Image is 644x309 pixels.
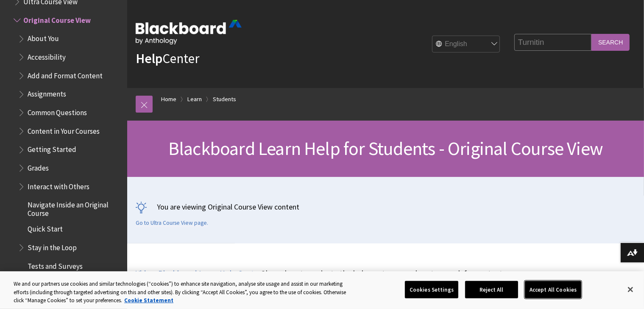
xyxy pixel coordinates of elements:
a: Go to Ultra Course View page. [136,219,208,227]
div: We and our partners use cookies and similar technologies (“cookies”) to enhance site navigation, ... [14,280,354,305]
button: Close [621,280,640,299]
span: Common Questions [28,105,87,117]
span: Interact with Others [28,179,89,191]
a: HelpCenter [136,50,199,67]
img: Blackboard by Anthology [136,20,242,44]
button: Reject All [465,281,518,298]
strong: Help [136,50,162,67]
span: About You [28,32,59,43]
span: Content in Your Courses [28,124,100,135]
select: Site Language Selector [432,36,500,53]
a: Home [161,94,176,105]
button: Cookies Settings [405,281,458,298]
a: Students [213,94,236,105]
p: Shows how to navigate the help center page, how to search for content and how to differentiate be... [136,268,510,290]
a: Learn [187,94,202,105]
p: You are viewing Original Course View content [136,201,636,212]
span: Grades [28,161,49,172]
span: Assignments [28,87,66,99]
span: Tests and Surveys [28,259,83,270]
span: Add and Format Content [28,69,103,80]
input: Search [591,34,630,50]
span: Quick Start [28,222,63,234]
span: Accessibility [28,50,66,61]
a: More information about your privacy, opens in a new tab [124,297,173,304]
span: Blackboard Learn Help for Students - Original Course View [168,137,603,160]
span: Stay in the Loop [28,240,77,252]
span: Navigate Inside an Original Course [28,198,121,218]
a: Video: Blackboard Learn Help Center [136,268,261,279]
button: Accept All Cookies [525,281,581,298]
span: Getting Started [28,143,76,154]
span: Original Course View [23,13,91,25]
